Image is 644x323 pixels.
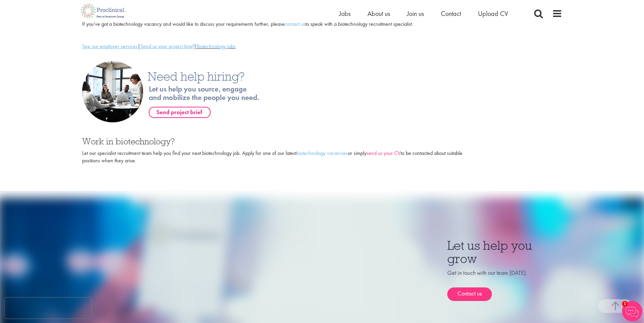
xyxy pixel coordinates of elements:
a: contact us [285,20,305,27]
h3: Let us help you grow [447,239,562,265]
iframe: reCAPTCHA [5,298,91,318]
a: About us [367,9,390,18]
p: Let our specialist recruitment team help you find your next biotechnology job. Apply for one of o... [82,149,480,165]
div: Get in touch with our team [DATE]. [447,268,562,301]
a: send us your CV [366,149,401,157]
a: Join us [407,9,424,18]
a: Jobs [339,9,351,18]
div: | | [82,43,480,51]
a: Need help hiring? [82,88,285,95]
a: Upload CV [478,9,508,18]
a: Biotechnology jobs [196,43,236,50]
h3: Work in biotechnology? [82,137,480,146]
a: See our employer services [82,43,138,50]
a: Contact [441,9,461,18]
span: 1 [622,301,628,307]
a: Contact us [447,287,492,301]
img: Need help hiring? [82,61,285,122]
img: Chatbot [622,301,642,321]
a: Send us your project brief [140,43,194,50]
a: biotechnology vacancies [296,149,348,157]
